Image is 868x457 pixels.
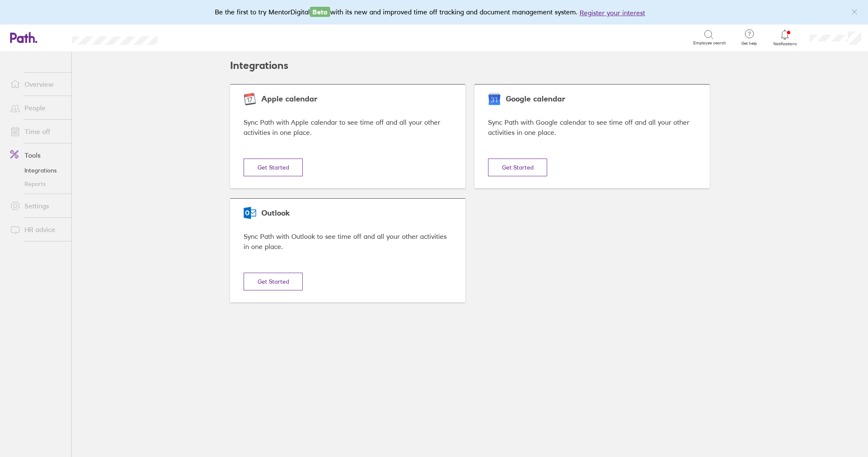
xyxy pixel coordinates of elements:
[693,41,726,46] span: Employee search
[3,76,71,93] a: Overview
[488,117,696,138] div: Sync Path with Google calendar to see time off and all your other activities in one place.
[771,41,799,47] span: Notifications
[3,123,71,140] a: Time off
[771,29,799,47] a: Notifications
[244,159,303,176] button: Get Started
[244,117,452,138] div: Sync Path with Apple calendar to see time off and all your other activities in one place.
[244,95,452,104] div: Apple calendar
[580,8,645,18] button: Register your interest
[310,7,330,17] span: Beta
[3,177,71,191] a: Reports
[244,209,452,218] div: Outlook
[3,164,71,177] a: Integrations
[488,159,547,176] button: Get Started
[3,147,71,164] a: Tools
[215,7,654,18] div: Be the first to try MentorDigital with its new and improved time off tracking and document manage...
[244,231,452,252] div: Sync Path with Outlook to see time off and all your other activities in one place.
[3,99,71,116] a: People
[230,52,288,79] h2: Integrations
[180,33,202,41] div: Search
[3,197,71,214] a: Settings
[244,273,303,290] button: Get Started
[3,221,71,238] a: HR advice
[488,95,696,104] div: Google calendar
[735,41,763,46] span: Get help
